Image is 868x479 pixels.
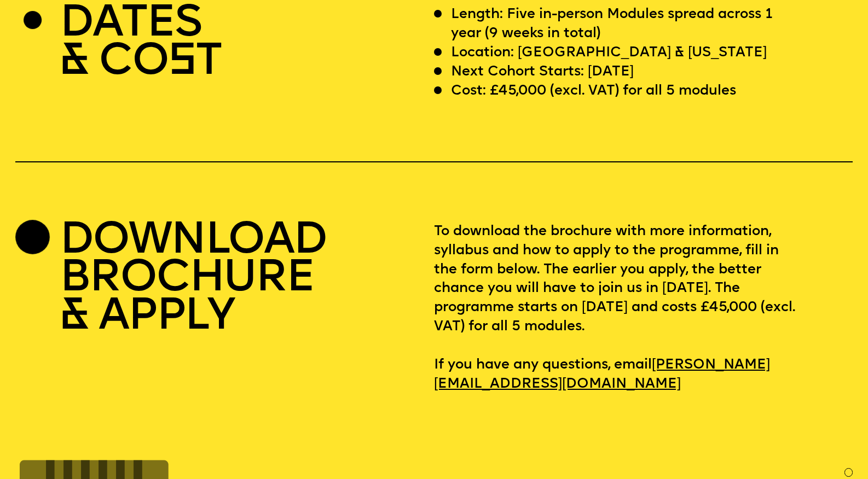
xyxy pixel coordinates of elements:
[451,5,801,44] p: Length: Five in-person Modules spread across 1 year (9 weeks in total)
[451,44,767,63] p: Location: [GEOGRAPHIC_DATA] & [US_STATE]
[451,82,736,101] p: Cost: £45,000 (excl. VAT) for all 5 modules
[168,40,196,85] span: S
[434,352,770,397] a: [PERSON_NAME][EMAIL_ADDRESS][DOMAIN_NAME]
[434,223,853,394] p: To download the brochure with more information, syllabus and how to apply to the programme, fill ...
[451,63,634,82] p: Next Cohort Starts: [DATE]
[60,5,221,81] h2: DATES & CO T
[60,223,327,336] h2: DOWNLOAD BROCHURE & APPLY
